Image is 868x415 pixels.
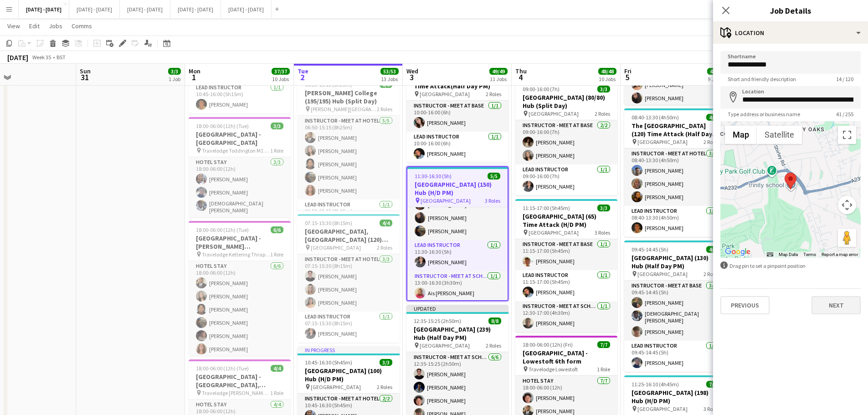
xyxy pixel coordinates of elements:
div: Location [713,22,868,44]
span: 4 [514,72,527,82]
app-job-card: 11:15-17:00 (5h45m)3/3[GEOGRAPHIC_DATA] (65) Time Attack (H/D PM) [GEOGRAPHIC_DATA]3 RolesInstruc... [515,199,617,332]
button: Drag Pegman onto the map to open Street View [838,229,856,247]
span: 3/3 [597,205,610,211]
span: 4/4 [380,220,392,226]
span: [GEOGRAPHIC_DATA] [311,384,361,390]
button: Toggle fullscreen view [838,126,856,144]
div: 10 Jobs [599,76,616,82]
span: 18:00-06:00 (12h) (Tue) [196,226,249,233]
span: 2 Roles [595,110,610,117]
span: 11:15-17:00 (5h45m) [523,205,570,211]
span: Edit [29,22,40,30]
app-card-role: Instructor - Meet at Base3/309:45-14:45 (5h)[PERSON_NAME][DEMOGRAPHIC_DATA][PERSON_NAME][PERSON_N... [624,281,726,341]
div: 1 Job [169,76,180,82]
h3: [GEOGRAPHIC_DATA] (100) Hub (H/D PM) [298,367,400,383]
app-card-role: Lead Instructor1/110:00-16:00 (6h)[PERSON_NAME] [406,132,508,163]
span: [GEOGRAPHIC_DATA] [529,110,579,117]
app-job-card: 09:00-16:00 (7h)3/3[GEOGRAPHIC_DATA] (80/80) Hub (Split Day) [GEOGRAPHIC_DATA]2 RolesInstructor -... [515,80,617,195]
button: Map camera controls [838,196,856,214]
span: 3/3 [380,359,392,366]
span: [GEOGRAPHIC_DATA] [420,342,470,349]
div: 10 Jobs [272,76,289,82]
span: View [7,22,20,30]
span: 07:15-15:30 (8h15m) [305,220,352,226]
button: Keyboard shortcuts [767,251,773,258]
button: [DATE] - [DATE] [19,0,69,18]
span: 31 [78,72,91,82]
a: Open this area in Google Maps (opens a new window) [723,246,753,258]
app-card-role: Lead Instructor1/109:45-14:45 (5h)[PERSON_NAME] [624,341,726,372]
h3: [GEOGRAPHIC_DATA] - [GEOGRAPHIC_DATA], [GEOGRAPHIC_DATA] [189,373,291,389]
h3: [GEOGRAPHIC_DATA] (130) Hub (Half Day PM) [624,254,726,270]
app-job-card: 09:45-14:45 (5h)4/4[GEOGRAPHIC_DATA] (130) Hub (Half Day PM) [GEOGRAPHIC_DATA]2 RolesInstructor -... [624,241,726,372]
span: Comms [72,22,92,30]
span: 09:00-16:00 (7h) [523,86,560,92]
span: 2 Roles [486,342,501,349]
div: Updated [406,305,508,312]
span: 3 [405,72,418,82]
span: [GEOGRAPHIC_DATA] [637,138,688,145]
span: 3 Roles [485,197,500,204]
span: 7/7 [706,381,719,388]
button: Next [812,296,861,314]
span: 1 Role [597,366,610,373]
app-job-card: 06:50-15:15 (8h25m)6/6[PERSON_NAME] College (195/195) Hub (Split Day) [PERSON_NAME][GEOGRAPHIC_DA... [298,76,400,210]
span: 08:40-13:30 (4h50m) [632,114,679,121]
app-card-role: Instructor - Meet at School1/113:00-16:30 (3h30m)Ais [PERSON_NAME] [407,271,508,302]
div: 10:00-16:00 (6h)2/2[GEOGRAPHIC_DATA] (60) Time Attack(Half Day PM) [GEOGRAPHIC_DATA]2 RolesInstru... [406,61,508,163]
h3: [GEOGRAPHIC_DATA] - Lowestoft 6th form [515,349,617,365]
span: 49/49 [489,68,508,75]
button: Previous [720,296,770,314]
span: 53/53 [380,68,399,75]
button: Show street map [725,126,757,144]
h3: [GEOGRAPHIC_DATA] (150) Hub (H/D PM) [407,180,508,197]
span: 3 Roles [595,229,610,236]
span: Short and friendly description [720,76,803,82]
app-card-role: Instructor - Meet at Hotel3/307:15-15:30 (8h15m)[PERSON_NAME][PERSON_NAME][PERSON_NAME] [298,254,400,312]
span: 1 Role [270,251,283,258]
h3: [GEOGRAPHIC_DATA] - [PERSON_NAME][GEOGRAPHIC_DATA] [189,234,291,251]
app-job-card: 07:15-15:30 (8h15m)4/4[GEOGRAPHIC_DATA], [GEOGRAPHIC_DATA] (120) Hub [GEOGRAPHIC_DATA]2 RolesInst... [298,214,400,343]
app-card-role: Hotel Stay3/318:00-06:00 (12h)[PERSON_NAME][PERSON_NAME][DEMOGRAPHIC_DATA][PERSON_NAME] [189,157,291,217]
span: 11:25-16:10 (4h45m) [632,381,679,388]
div: 9 Jobs [708,76,725,82]
app-job-card: 18:00-06:00 (12h) (Tue)3/3[GEOGRAPHIC_DATA] - [GEOGRAPHIC_DATA] Travelodge Toddington M1 Southbou... [189,117,291,217]
span: Travelodge Toddington M1 Southbound [202,147,270,154]
span: 3/3 [597,86,610,92]
h3: [GEOGRAPHIC_DATA] (198) Hub (H/D PM) [624,389,726,405]
span: Fri [624,67,632,75]
span: 18:00-06:00 (12h) (Fri) [523,341,573,348]
span: 7/7 [597,341,610,348]
span: 4/4 [706,246,719,253]
h3: [GEOGRAPHIC_DATA] (80/80) Hub (Split Day) [515,93,617,110]
app-job-card: 11:30-16:30 (5h)5/5[GEOGRAPHIC_DATA] (150) Hub (H/D PM) [GEOGRAPHIC_DATA]3 RolesInstructor - Meet... [406,166,508,301]
div: In progress [298,346,400,354]
h3: Job Details [713,5,868,16]
span: [GEOGRAPHIC_DATA] [637,405,688,412]
span: Tue [298,67,308,75]
span: 4/4 [706,114,719,121]
app-card-role: Lead Instructor1/111:30-16:30 (5h)[PERSON_NAME] [407,240,508,271]
span: Thu [515,67,527,75]
app-job-card: 08:40-13:30 (4h50m)4/4The [GEOGRAPHIC_DATA] (120) Time Attack (Half Day AM) [GEOGRAPHIC_DATA]2 Ro... [624,108,726,237]
h3: [GEOGRAPHIC_DATA] - [GEOGRAPHIC_DATA] [189,130,291,147]
app-card-role: Lead Instructor1/106:50-15:15 (8h25m) [298,200,400,231]
h3: The [GEOGRAPHIC_DATA] (120) Time Attack (Half Day AM) [624,122,726,138]
span: 2 Roles [377,384,392,390]
app-card-role: Lead Instructor1/111:15-17:00 (5h45m)[PERSON_NAME] [515,270,617,301]
span: 18:00-06:00 (12h) (Tue) [196,123,249,129]
app-card-role: Lead Instructor1/110:45-16:00 (5h15m)[PERSON_NAME] [189,82,291,113]
span: Week 35 [30,54,53,61]
div: BST [56,54,66,61]
button: [DATE] - [DATE] [221,0,272,18]
button: [DATE] - [DATE] [69,0,120,18]
span: 37/37 [272,68,290,75]
span: [GEOGRAPHIC_DATA] [420,91,470,97]
app-card-role: Instructor - Meet at Base2/209:00-16:00 (7h)[PERSON_NAME][PERSON_NAME] [515,120,617,164]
